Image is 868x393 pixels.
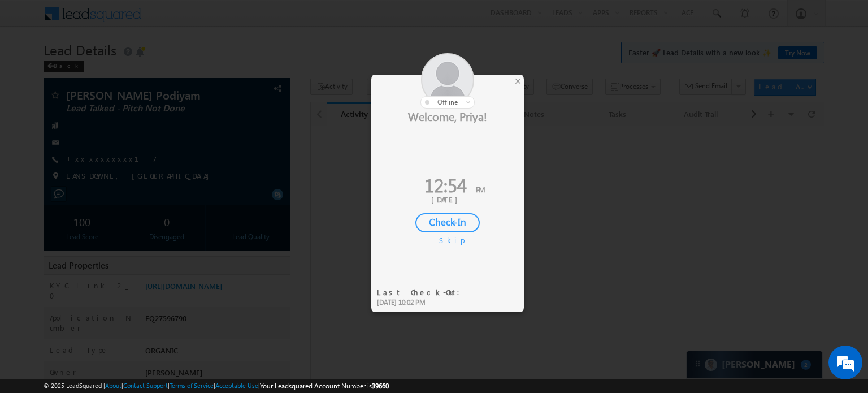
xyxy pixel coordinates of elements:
a: Contact Support [123,382,168,389]
span: PM [476,184,485,194]
a: About [105,382,121,389]
div: [DATE] 10:02 PM [377,297,467,308]
div: × [512,75,524,87]
div: Skip [439,235,456,245]
a: Terms of Service [170,382,214,389]
a: Acceptable Use [215,382,258,389]
span: Your Leadsquared Account Number is [260,382,389,390]
div: [DATE] [380,195,515,205]
div: Check-In [415,213,480,232]
span: 39660 [372,382,389,390]
div: Welcome, Priya! [371,109,524,123]
div: Last Check-Out: [377,287,467,297]
span: offline [437,98,458,106]
span: 12:54 [424,172,467,197]
span: © 2025 LeadSquared | | | | | [44,381,389,391]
